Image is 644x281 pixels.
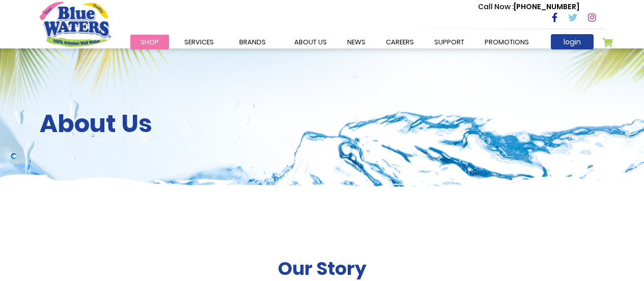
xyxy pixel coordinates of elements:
[478,2,579,12] p: [PHONE_NUMBER]
[40,109,605,139] h2: About Us
[141,37,159,47] span: Shop
[337,35,376,49] a: News
[184,37,214,47] span: Services
[284,35,337,49] a: about us
[376,35,424,49] a: careers
[40,2,111,46] a: store logo
[239,37,266,47] span: Brands
[478,2,514,12] span: Call Now :
[424,35,474,49] a: support
[474,35,539,49] a: Promotions
[278,258,367,279] h2: Our Story
[551,34,594,49] a: login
